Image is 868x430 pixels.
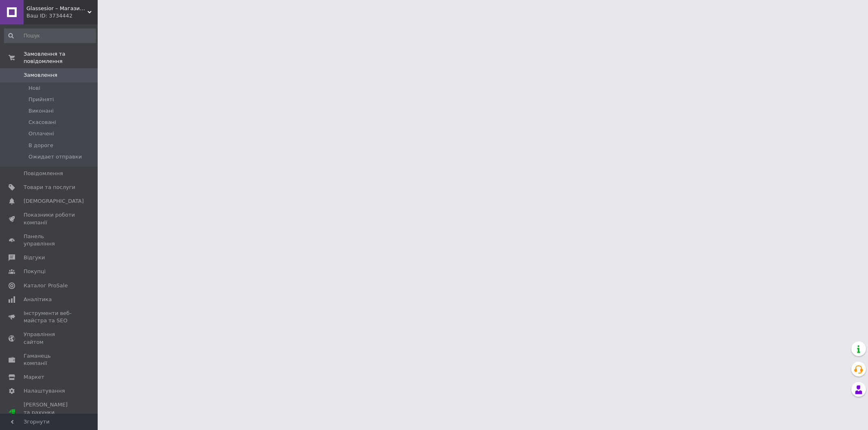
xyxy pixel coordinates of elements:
span: Товари та послуги [24,184,75,191]
input: Пошук [4,28,96,43]
div: Ваш ID: 3734442 [26,12,98,20]
span: Налаштування [24,387,65,395]
span: Аналітика [24,296,52,303]
span: Ожидает отправки [28,153,82,161]
span: Інструменти веб-майстра та SEO [24,310,75,324]
span: Виконані [28,107,54,115]
span: Маркет [24,374,44,381]
span: В дороге [28,142,53,149]
span: Покупці [24,268,46,275]
span: Управління сайтом [24,331,75,345]
span: Прийняті [28,96,54,103]
span: Нові [28,85,40,92]
span: Замовлення та повідомлення [24,50,98,65]
span: Скасовані [28,119,56,126]
span: Показники роботи компанії [24,211,75,226]
span: Гаманець компанії [24,352,75,367]
span: [PERSON_NAME] та рахунки [24,401,75,423]
span: [DEMOGRAPHIC_DATA] [24,198,84,205]
span: Каталог ProSale [24,282,68,289]
span: Повідомлення [24,170,63,177]
span: Оплачені [28,130,54,137]
span: Панель управління [24,233,75,248]
span: Замовлення [24,72,57,79]
span: Glassesior – Магазин оптики [26,5,87,12]
span: Відгуки [24,254,45,261]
